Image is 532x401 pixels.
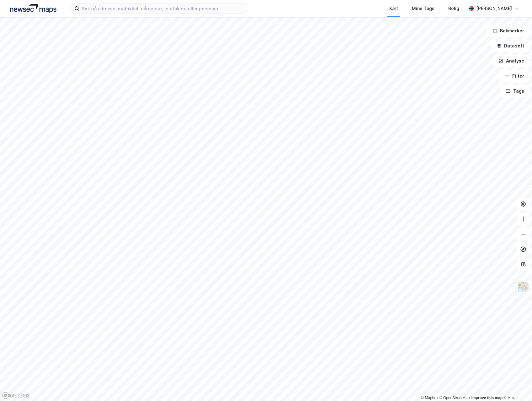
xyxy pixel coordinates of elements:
[501,371,532,401] iframe: Chat Widget
[439,396,470,400] a: OpenStreetMap
[517,281,529,293] img: Z
[500,85,529,97] button: Tags
[389,5,398,12] div: Kart
[487,25,529,37] button: Bokmerker
[412,5,434,12] div: Mine Tags
[499,70,529,82] button: Filter
[501,371,532,401] div: Kontrollprogram for chat
[491,40,529,52] button: Datasett
[79,4,247,13] input: Søk på adresse, matrikkel, gårdeiere, leietakere eller personer
[493,55,529,67] button: Analyse
[476,5,512,12] div: [PERSON_NAME]
[421,396,438,400] a: Mapbox
[2,392,29,399] a: Mapbox homepage
[10,4,56,13] img: logo.a4113a55bc3d86da70a041830d287a7e.svg
[448,5,459,12] div: Bolig
[471,396,503,400] a: Improve this map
